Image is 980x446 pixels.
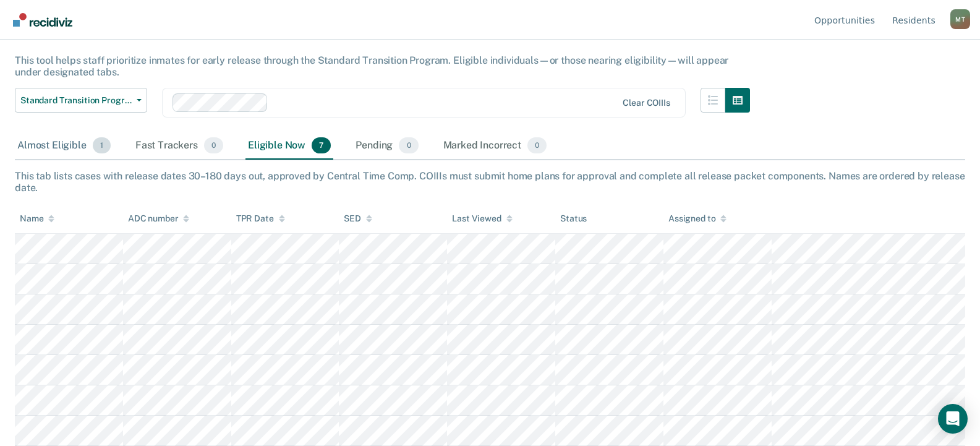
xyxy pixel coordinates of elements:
div: ADC number [128,213,190,224]
span: Standard Transition Program Release [20,95,132,106]
div: SED [344,213,372,224]
div: This tool helps staff prioritize inmates for early release through the Standard Transition Progra... [15,54,750,78]
div: Marked Incorrect0 [441,132,550,160]
div: Name [20,213,54,224]
button: Profile dropdown button [950,9,970,29]
div: Pending0 [353,132,420,160]
div: Assigned to [668,213,726,224]
button: Standard Transition Program Release [15,88,147,113]
span: 0 [204,137,223,153]
span: 0 [527,137,547,153]
div: Fast Trackers0 [133,132,226,160]
div: Open Intercom Messenger [938,404,968,434]
span: 7 [312,137,331,153]
div: Last Viewed [452,213,512,224]
div: TPR Date [236,213,285,224]
div: M T [950,9,970,29]
div: Clear COIIIs [623,98,670,108]
div: Eligible Now7 [245,132,333,160]
div: This tab lists cases with release dates 30–180 days out, approved by Central Time Comp. COIIIs mu... [15,170,965,194]
div: Almost Eligible1 [15,132,113,160]
img: Recidiviz [13,13,72,27]
span: 1 [93,137,111,153]
span: 0 [399,137,418,153]
div: Status [560,213,587,224]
